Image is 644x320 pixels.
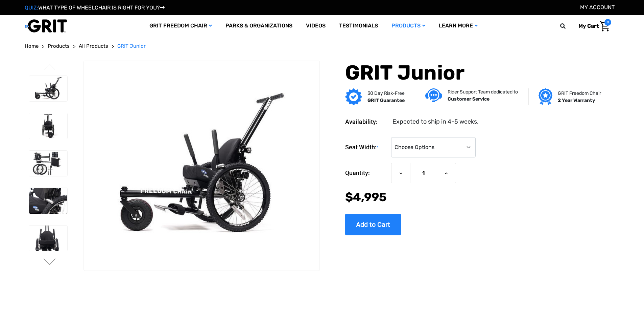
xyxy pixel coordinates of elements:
a: Products [48,42,70,50]
img: GRIT Junior: GRIT Freedom Chair all terrain wheelchair engineered specifically for kids [29,76,67,102]
span: QUIZ: [25,4,38,11]
img: GRIT Junior: GRIT Freedom Chair all terrain wheelchair engineered specifically for kids [84,87,319,244]
button: Go to slide 2 of 3 [43,258,57,266]
strong: 2 Year Warranty [558,98,595,103]
p: GRIT Freedom Chair [558,90,601,97]
a: Account [580,4,615,10]
img: GRIT Junior: front view of kid-sized model of GRIT Freedom Chair all terrain wheelchair [29,113,67,139]
a: Testimonials [332,15,385,37]
a: Videos [299,15,332,37]
img: GRIT All-Terrain Wheelchair and Mobility Equipment [25,19,67,33]
img: GRIT Guarantee [345,88,362,105]
img: Grit freedom [539,88,552,105]
input: Search [563,19,573,33]
p: 30 Day Risk-Free [367,90,405,97]
span: All Products [79,43,108,49]
a: GRIT Junior [117,42,146,50]
img: Customer service [425,88,442,102]
a: GRIT Freedom Chair [143,15,219,37]
label: Seat Width: [345,137,388,158]
span: My Cart [578,23,599,29]
dt: Availability: [345,117,388,126]
a: Parks & Organizations [219,15,299,37]
p: Rider Support Team dedicated to [448,88,518,95]
img: GRIT Junior: close up front view of pediatric GRIT wheelchair with Invacare Matrx seat, levers, m... [29,226,67,251]
button: Go to slide 3 of 3 [43,64,57,72]
a: QUIZ:WHAT TYPE OF WHEELCHAIR IS RIGHT FOR YOU? [25,4,165,11]
span: Products [48,43,70,49]
a: Learn More [432,15,484,37]
img: Cart [600,21,610,31]
strong: GRIT Guarantee [367,98,405,103]
span: 0 [604,19,611,26]
img: GRIT Junior: disassembled child-specific GRIT Freedom Chair model with seatback, push handles, fo... [29,151,67,176]
nav: Breadcrumb [25,42,620,50]
span: GRIT Junior [117,43,146,49]
img: GRIT Junior: close up of child-sized GRIT wheelchair with Invacare Matrx seat, levers, and wheels [29,188,67,214]
input: Add to Cart [345,214,401,235]
a: Home [25,42,39,50]
strong: Customer Service [448,96,490,102]
h1: GRIT Junior [345,61,599,85]
label: Quantity: [345,163,388,183]
a: All Products [79,42,108,50]
span: Home [25,43,39,49]
a: Products [385,15,432,37]
a: Cart with 0 items [573,19,611,33]
dd: Expected to ship in 4-5 weeks. [392,117,479,126]
span: $4,995 [345,190,387,204]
